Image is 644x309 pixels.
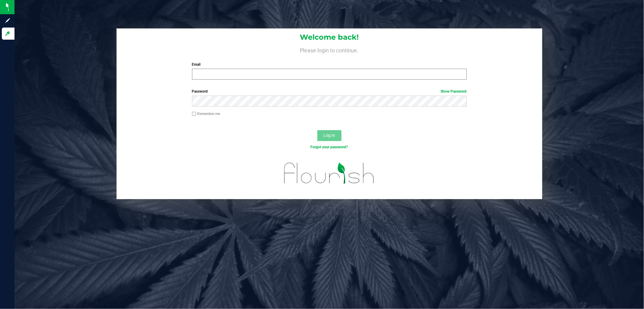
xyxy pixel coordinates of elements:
[317,130,341,141] button: Log In
[5,18,11,24] inline-svg: Sign up
[192,89,208,94] span: Password
[192,112,196,116] input: Remember me
[276,156,383,190] img: flourish_logo.svg
[117,46,542,53] h4: Please login to continue.
[323,133,335,138] span: Log In
[117,33,542,41] h1: Welcome back!
[5,31,11,37] inline-svg: Log in
[192,62,467,67] label: Email
[311,145,348,149] a: Forgot your password?
[441,89,467,94] a: Show Password
[192,111,220,117] label: Remember me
